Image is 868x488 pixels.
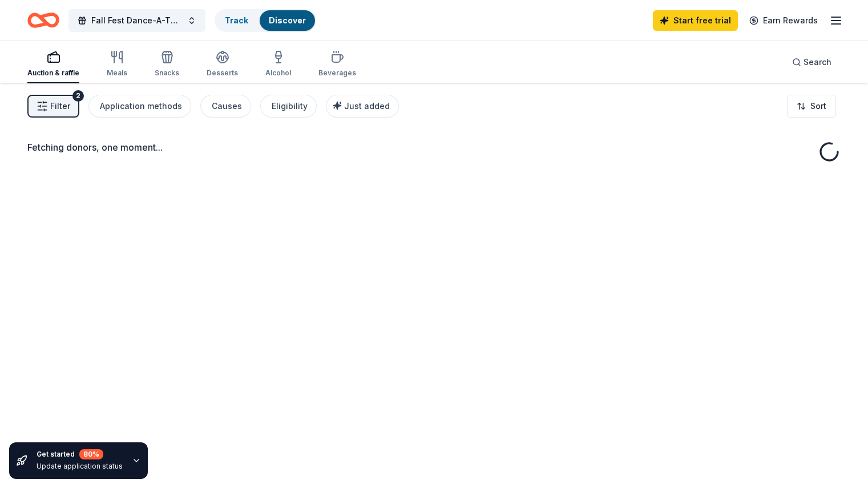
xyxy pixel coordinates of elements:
[225,15,248,25] a: Track
[91,14,183,27] span: Fall Fest Dance-A-Thon
[155,46,179,83] button: Snacks
[653,10,738,31] a: Start free trial
[72,90,84,102] div: 2
[787,95,836,118] button: Sort
[269,15,306,25] a: Discover
[742,10,825,31] a: Earn Rewards
[27,46,79,83] button: Auction & raffle
[27,140,841,154] div: Fetching donors, one moment...
[37,449,123,459] div: Get started
[326,95,399,118] button: Just added
[100,99,182,113] div: Application methods
[200,95,251,118] button: Causes
[155,68,179,78] div: Snacks
[344,101,390,111] span: Just added
[207,68,238,78] div: Desserts
[212,99,242,113] div: Causes
[272,99,308,113] div: Eligibility
[265,68,291,78] div: Alcohol
[37,462,123,471] div: Update application status
[79,449,103,459] div: 80 %
[265,46,291,83] button: Alcohol
[318,68,356,78] div: Beverages
[88,95,191,118] button: Application methods
[27,68,79,78] div: Auction & raffle
[804,55,831,69] span: Search
[27,95,79,118] button: Filter2
[107,68,127,78] div: Meals
[260,95,317,118] button: Eligibility
[207,46,238,83] button: Desserts
[50,99,70,113] span: Filter
[215,9,316,32] button: TrackDiscover
[107,46,127,83] button: Meals
[810,99,826,113] span: Sort
[783,51,841,74] button: Search
[68,9,205,32] button: Fall Fest Dance-A-Thon
[27,7,59,34] a: Home
[318,46,356,83] button: Beverages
